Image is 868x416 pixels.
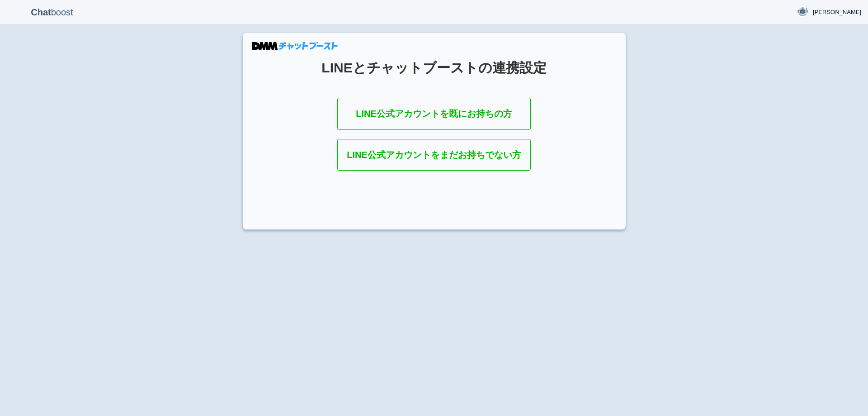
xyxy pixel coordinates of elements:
a: LINE公式アカウントを既にお持ちの方 [337,98,531,130]
img: DMMチャットブースト [252,42,338,50]
p: boost [7,1,97,24]
span: [PERSON_NAME] [813,8,861,17]
h1: LINEとチャットブーストの連携設定 [265,60,603,75]
b: Chat [31,7,51,17]
a: LINE公式アカウントをまだお持ちでない方 [337,139,531,171]
img: User Image [797,6,808,17]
